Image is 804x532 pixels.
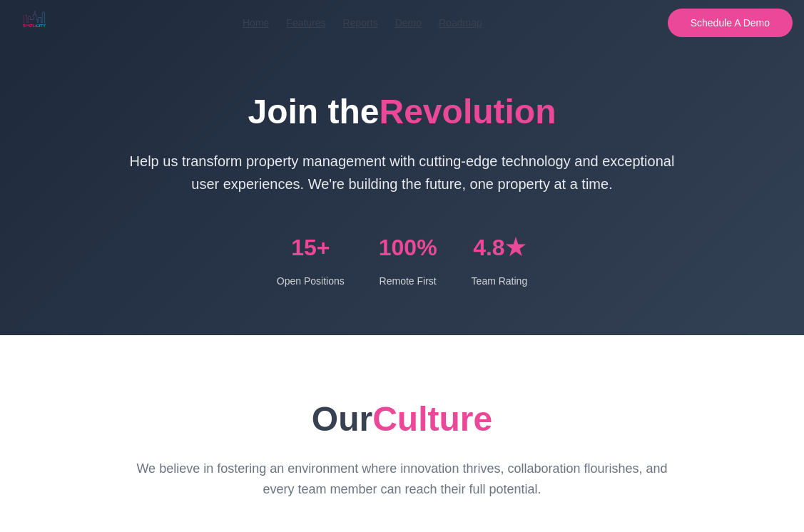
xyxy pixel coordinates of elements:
[277,230,345,266] span: 15+
[128,459,676,500] p: We believe in fostering an environment where innovation thrives, collaboration flourishes, and ev...
[11,3,57,37] img: Simplicity Logo
[11,392,793,447] h2: Our
[379,230,437,266] span: 100%
[343,15,378,31] a: Reports
[395,15,422,31] a: Demo
[668,9,793,37] button: Schedule A Demo
[243,15,269,31] a: Home
[472,230,528,266] span: 4.8★
[277,275,345,287] span: Open Positions
[472,275,528,287] span: Team Rating
[380,275,437,287] span: Remote First
[439,15,482,31] a: Roadmap
[117,91,688,133] h1: Join the
[372,400,492,438] span: Culture
[286,15,325,31] a: Features
[380,93,556,131] span: Revolution
[117,150,688,195] p: Help us transform property management with cutting-edge technology and exceptional user experienc...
